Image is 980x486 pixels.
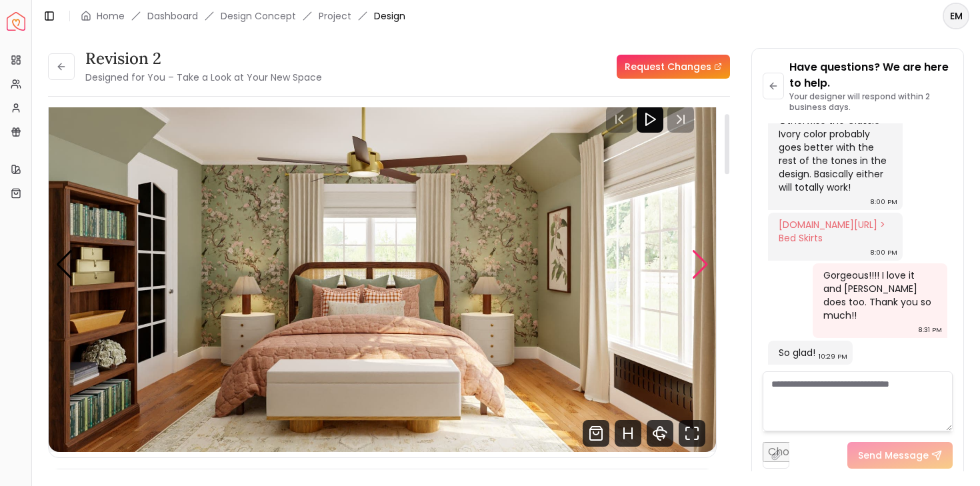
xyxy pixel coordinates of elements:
[691,250,709,279] div: Next slide
[943,3,969,29] button: EM
[918,323,942,337] div: 8:31 PM
[779,346,815,359] div: So glad!
[789,91,953,113] p: Your designer will respond within 2 business days.
[55,250,73,279] div: Previous slide
[823,269,934,322] div: Gorgeous!!!! I love it and [PERSON_NAME] does too. Thank you so much!!
[944,4,968,28] span: EM
[49,77,716,452] img: Design Render 2
[85,48,322,69] h3: Revision 2
[49,77,716,452] div: 1 / 5
[583,420,609,447] svg: Shop Products from this design
[615,420,641,447] svg: Hotspots Toggle
[679,420,705,447] svg: Fullscreen
[147,9,198,23] a: Dashboard
[819,350,847,363] div: 10:29 PM
[81,9,405,23] nav: breadcrumb
[647,420,673,447] svg: 360 View
[7,12,25,31] img: Spacejoy Logo
[789,59,953,91] p: Have questions? We are here to help.
[374,9,405,23] span: Design
[617,55,730,79] a: Request Changes
[85,71,322,84] small: Designed for You – Take a Look at Your New Space
[642,111,658,127] svg: Play
[97,9,125,23] a: Home
[319,9,351,23] a: Project
[221,9,296,23] li: Design Concept
[870,195,897,209] div: 8:00 PM
[49,77,716,452] div: Carousel
[7,12,25,31] a: Spacejoy
[779,218,888,245] a: [DOMAIN_NAME][URL] > Bed Skirts
[870,246,897,259] div: 8:00 PM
